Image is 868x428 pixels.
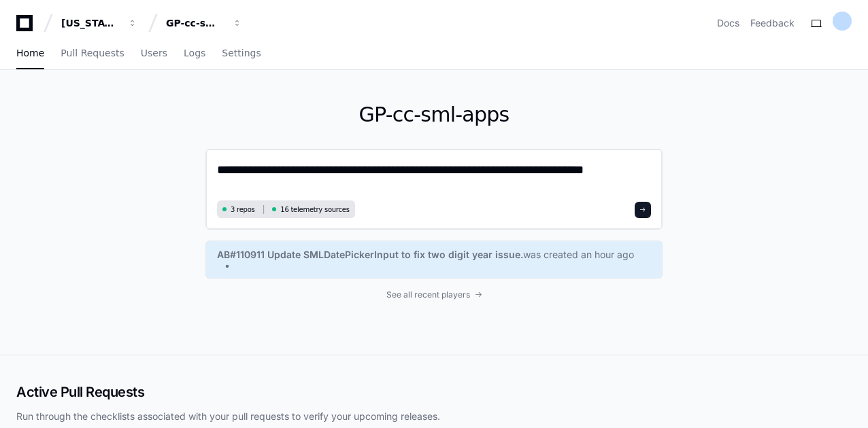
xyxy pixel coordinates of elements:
button: GP-cc-sml-apps [161,11,248,35]
span: 3 repos [231,204,255,215]
span: Users [141,49,167,57]
span: was created an hour ago [523,248,634,262]
h1: GP-cc-sml-apps [205,103,663,127]
a: Home [16,38,44,69]
a: AB#110911 Update SMLDatePickerInput to fix two digit year issue.was created an hour ago [217,248,651,271]
button: [US_STATE] Pacific [56,11,143,35]
a: Pull Requests [61,38,124,69]
a: See all recent players [205,289,663,300]
p: Run through the checklists associated with your pull requests to verify your upcoming releases. [16,410,852,423]
span: Logs [184,49,205,57]
a: Users [141,38,167,69]
span: 16 telemetry sources [280,204,349,215]
a: Logs [184,38,205,69]
span: AB#110911 Update SMLDatePickerInput to fix two digit year issue. [217,248,523,262]
span: Settings [222,49,261,57]
a: Settings [222,38,261,69]
button: Feedback [750,16,795,30]
h2: Active Pull Requests [16,382,852,402]
a: Docs [717,16,739,30]
span: See all recent players [386,289,470,300]
span: Home [16,49,44,57]
span: Pull Requests [61,49,124,57]
div: GP-cc-sml-apps [166,16,224,30]
div: [US_STATE] Pacific [61,16,120,30]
